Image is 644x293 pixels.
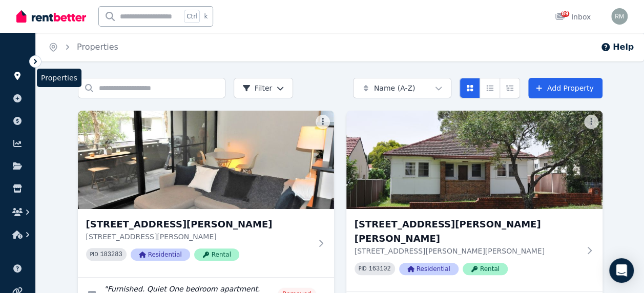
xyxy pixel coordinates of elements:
[86,232,311,242] p: [STREET_ADDRESS][PERSON_NAME]
[355,246,580,256] p: [STREET_ADDRESS][PERSON_NAME][PERSON_NAME]
[368,265,390,273] code: 163102
[460,78,520,98] div: View options
[100,251,122,258] code: 183283
[86,217,311,232] h3: [STREET_ADDRESS][PERSON_NAME]
[234,78,294,98] button: Filter
[374,83,416,93] span: Name (A-Z)
[77,42,118,52] a: Properties
[463,263,508,275] span: Rental
[78,111,334,209] img: 2/40 Holt Street, Surry Hills
[561,11,569,17] span: 89
[16,9,86,24] img: RentBetter
[316,115,330,129] button: More options
[600,41,634,53] button: Help
[500,78,520,98] button: Expanded list view
[346,111,603,209] img: 30 Weemala Street, Chester Hill
[399,263,459,275] span: Residential
[584,115,598,129] button: More options
[184,10,200,23] span: Ctrl
[242,83,273,93] span: Filter
[90,252,98,257] small: PID
[353,78,451,98] button: Name (A-Z)
[480,78,500,98] button: Compact list view
[194,248,239,261] span: Rental
[36,33,131,61] nav: Breadcrumb
[611,8,628,25] img: Robert Muir
[78,111,334,277] a: 2/40 Holt Street, Surry Hills[STREET_ADDRESS][PERSON_NAME][STREET_ADDRESS][PERSON_NAME]PID 183283...
[37,69,81,87] span: Properties
[528,78,603,98] a: Add Property
[555,12,591,22] div: Inbox
[204,12,207,20] span: k
[609,258,634,283] div: Open Intercom Messenger
[359,266,367,271] small: PID
[355,217,580,246] h3: [STREET_ADDRESS][PERSON_NAME][PERSON_NAME]
[131,248,190,261] span: Residential
[460,78,480,98] button: Card view
[346,111,603,291] a: 30 Weemala Street, Chester Hill[STREET_ADDRESS][PERSON_NAME][PERSON_NAME][STREET_ADDRESS][PERSON_...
